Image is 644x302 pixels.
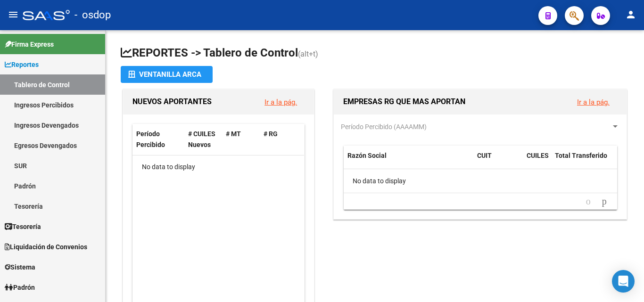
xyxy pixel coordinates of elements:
span: # MT [226,130,241,138]
datatable-header-cell: Razón Social [344,146,473,177]
span: Firma Express [5,39,54,49]
span: NUEVOS APORTANTES [132,97,212,106]
span: CUIT [477,152,492,159]
datatable-header-cell: # MT [222,124,260,155]
span: Razón Social [347,152,387,159]
datatable-header-cell: CUIT [473,146,523,177]
a: go to previous page [582,196,595,207]
span: # CUILES Nuevos [188,130,215,148]
div: No data to display [344,169,617,193]
span: Período Percibido [136,130,165,148]
datatable-header-cell: Total Transferido [551,146,617,177]
button: Ventanilla ARCA [121,66,213,83]
mat-icon: person [625,9,636,20]
div: Ventanilla ARCA [128,66,205,83]
h1: REPORTES -> Tablero de Control [121,45,629,62]
button: Ir a la pág. [570,93,617,111]
datatable-header-cell: # RG [260,124,297,155]
button: Ir a la pág. [257,93,305,111]
mat-icon: menu [8,9,19,20]
span: (alt+t) [298,49,318,58]
span: EMPRESAS RG QUE MAS APORTAN [343,97,465,106]
a: go to next page [598,196,611,207]
datatable-header-cell: # CUILES Nuevos [184,124,222,155]
span: Sistema [5,262,35,272]
span: Liquidación de Convenios [5,242,87,252]
a: Ir a la pág. [577,98,610,106]
span: CUILES [527,152,549,159]
span: Período Percibido (AAAAMM) [341,123,427,131]
div: Open Intercom Messenger [612,270,635,293]
span: Tesorería [5,221,41,232]
span: # RG [264,130,278,138]
div: No data to display [132,155,304,179]
span: - osdop [74,5,111,25]
datatable-header-cell: Período Percibido [132,124,184,155]
span: Total Transferido [555,152,607,159]
span: Reportes [5,59,39,70]
a: Ir a la pág. [264,98,297,106]
span: Padrón [5,282,35,293]
datatable-header-cell: CUILES [523,146,551,177]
